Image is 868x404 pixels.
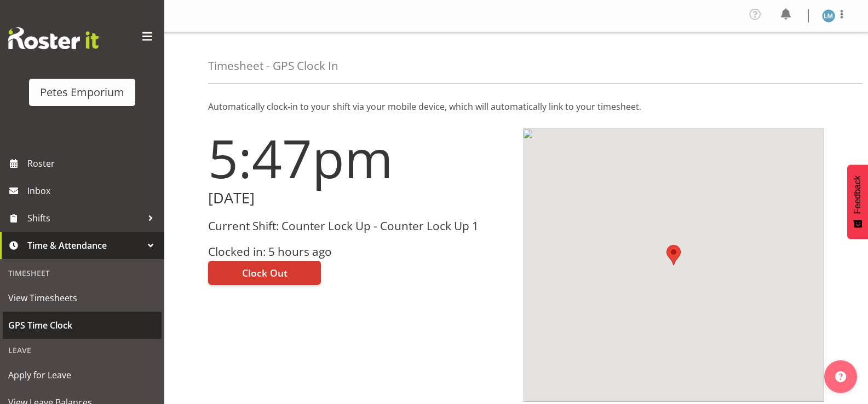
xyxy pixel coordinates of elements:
h2: [DATE] [208,190,510,207]
h1: 5:47pm [208,128,510,188]
img: lianne-morete5410.jpg [822,9,835,22]
span: Clock Out [242,266,288,280]
span: Time & Attendance [27,237,142,254]
p: Automatically clock-in to your shift via your mobile device, which will automatically link to you... [208,100,824,113]
span: Feedback [853,175,863,214]
span: GPS Time Clock [8,317,156,333]
span: View Timesheets [8,290,156,306]
h3: Clocked in: 5 hours ago [208,245,510,258]
h3: Current Shift: Counter Lock Up - Counter Lock Up 1 [208,220,510,232]
span: Roster [27,155,159,172]
div: Petes Emporium [40,84,124,101]
img: help-xxl-2.png [835,371,846,382]
img: Rosterit website logo [8,27,99,49]
button: Clock Out [208,261,321,285]
a: View Timesheets [3,284,162,312]
span: Inbox [27,183,159,199]
div: Leave [3,339,162,361]
a: Apply for Leave [3,361,162,389]
div: Timesheet [3,262,162,284]
span: Apply for Leave [8,367,156,383]
span: Shifts [27,210,142,226]
h4: Timesheet - GPS Clock In [208,60,338,72]
button: Feedback - Show survey [847,165,868,239]
a: GPS Time Clock [3,312,162,339]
